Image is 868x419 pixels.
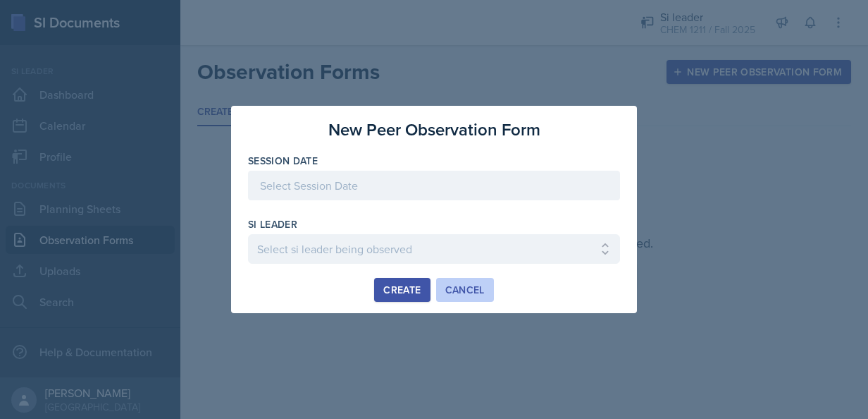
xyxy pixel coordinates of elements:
[445,284,485,296] div: Cancel
[248,217,297,231] label: si leader
[383,284,421,296] div: Create
[374,278,430,302] button: Create
[328,117,540,142] h3: New Peer Observation Form
[436,278,494,302] button: Cancel
[248,154,318,168] label: Session Date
